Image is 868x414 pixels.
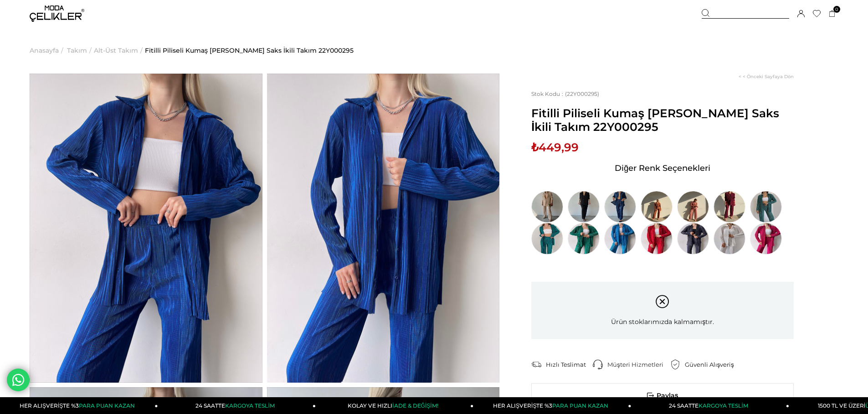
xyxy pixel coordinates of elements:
[714,191,745,223] img: Fitilli Piliseli Kumaş Tatiana Kadın Bordo İkili Takım 22Y000295
[685,360,741,369] div: Güvenli Alışveriş
[225,402,274,409] span: KARGOYA TESLİM
[552,402,608,409] span: PARA PUAN KAZAN
[531,106,794,134] span: Fitilli Piliseli Kumaş [PERSON_NAME] Saks İkili Takım 22Y000295
[473,397,631,414] a: HER ALIŞVERİŞTE %3PARA PUAN KAZAN
[641,191,673,223] img: Fitilli Piliseli Kumaş Tatiana Kadın Kahverengi İkili Takım 22Y000295
[699,402,748,409] span: KARGOYA TESLİM
[94,27,145,74] li: >
[531,90,565,97] span: Stok Kodu
[568,191,600,223] img: Fitilli Piliseli Kumaş Tatiana Kadın Siyah İkili Takım 22Y000295
[531,90,599,97] span: (22Y000295)
[829,10,836,17] a: 0
[670,359,680,369] img: security.png
[531,359,541,369] img: shipping.png
[750,223,782,254] img: Fitilli Piliseli Kumaş Tatiana Kadın Fuşya İkili Takım 22Y000295
[79,402,135,409] span: PARA PUAN KAZAN
[677,223,709,254] img: Fitilli Piliseli Kumaş Tatiana Kadın Antrasit İkili Takım 22Y000295
[604,191,636,223] img: Fitilli Piliseli Kumaş Tatiana Kadın Lacivert İkili Takım 22Y000295
[632,397,789,414] a: 24 SAATTEKARGOYA TESLİM
[750,191,782,223] img: Fitilli Piliseli Kumaş Tatiana Kadın Mint İkili Takım 22Y000295
[531,223,563,254] img: Fitilli Piliseli Kumaş Tatiana Kadın Zümrüt İkili Takım 22Y000295
[593,359,603,369] img: call-center.png
[67,27,87,74] a: Takım
[267,74,500,383] img: Tatiana Takım 22Y000295
[604,223,636,254] img: Fitilli Piliseli Kumaş Tatiana Kadın Mavi İkili Takım 22Y000295
[94,27,138,74] a: Alt-Üst Takım
[714,223,745,254] img: Fitilli Piliseli Kumaş Tatiana Kadın Beyaz İkili Takım 22Y000295
[641,223,673,254] img: Fitilli Piliseli Kumaş Tatiana Kadın Kırmızı İkili Takım 22Y000295
[30,27,59,74] a: Anasayfa
[67,27,94,74] li: >
[145,27,354,74] a: Fitilli Piliseli Kumaş [PERSON_NAME] Saks İkili Takım 22Y000295
[316,397,473,414] a: KOLAY VE HIZLIİADE & DEĞİŞİM!
[30,5,84,22] img: logo
[158,397,316,414] a: 24 SAATTEKARGOYA TESLİM
[546,360,593,369] div: Hızlı Teslimat
[615,161,710,175] span: Diğer Renk Seçenekleri
[607,360,670,369] div: Müşteri Hizmetleri
[532,384,793,408] span: Paylaş
[531,140,579,154] span: ₺449,99
[833,6,840,13] span: 0
[568,223,600,254] img: Fitilli Piliseli Kumaş Tatiana Kadın Yeşil İkili Takım 22Y000295
[531,191,563,223] img: Fitilli Piliseli Kumaş Tatiana Kadın Taş Renk İkili Takım 22Y000295
[30,74,262,383] img: Tatiana Takım 22Y000295
[739,74,794,80] a: < < Önceki Sayfaya Dön
[531,282,794,339] div: Ürün stoklarımızda kalmamıştır.
[30,27,66,74] li: >
[677,191,709,223] img: Fitilli Piliseli Kumaş Tatiana Kadın Pudra İkili Takım 22Y000295
[392,402,438,409] span: İADE & DEĞİŞİM!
